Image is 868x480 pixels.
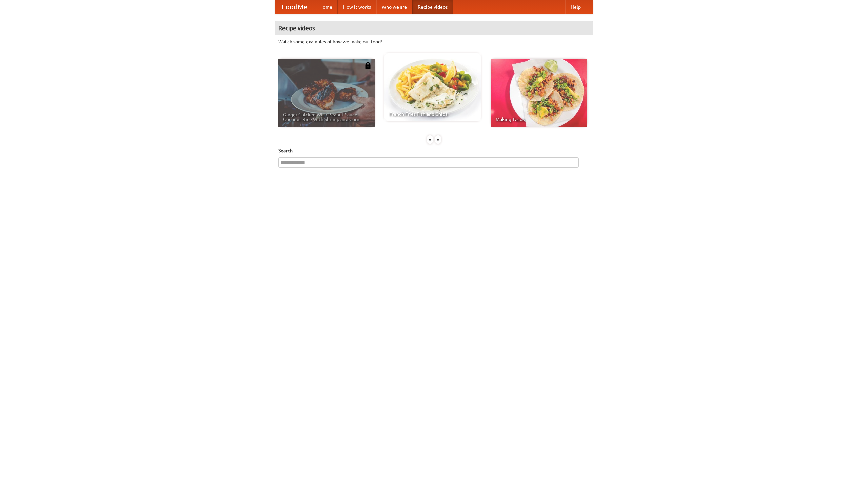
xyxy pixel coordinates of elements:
a: How it works [338,0,376,14]
a: Help [565,0,586,14]
a: Making Tacos [491,59,587,127]
span: French Fries Fish and Chips [389,112,476,116]
a: Home [314,0,338,14]
a: French Fries Fish and Chips [384,53,481,121]
p: Watch some examples of how we make our food! [278,38,590,45]
a: Recipe videos [412,0,453,14]
a: FoodMe [275,0,314,14]
div: » [435,135,441,144]
h5: Search [278,147,590,154]
a: Who we are [376,0,412,14]
span: Making Tacos [496,117,583,122]
div: « [427,135,433,144]
h4: Recipe videos [275,21,593,35]
img: 483408.png [364,62,371,69]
